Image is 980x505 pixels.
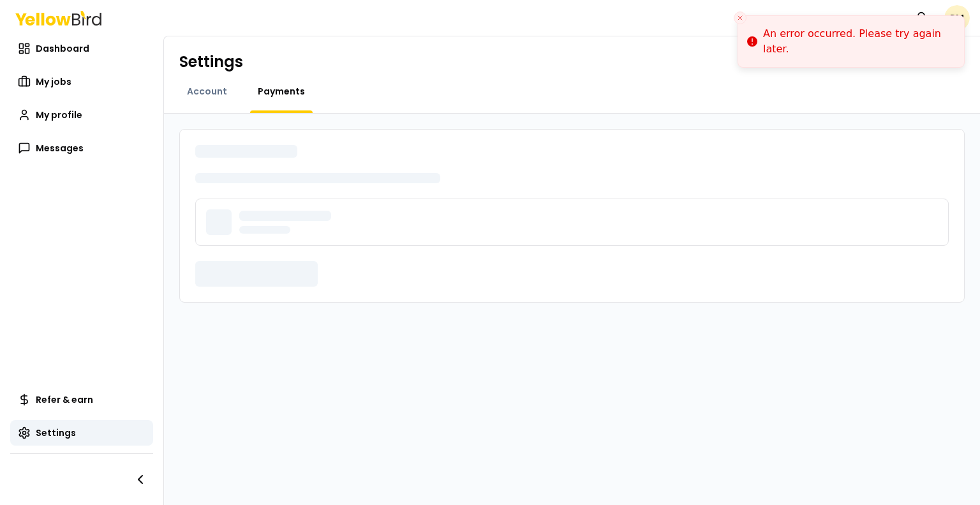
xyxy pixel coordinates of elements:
a: Settings [10,420,153,446]
span: My jobs [36,75,71,88]
span: Settings [36,426,76,439]
span: My profile [36,109,82,121]
span: Refer & earn [36,393,93,406]
a: Account [179,85,235,98]
button: Close toast [734,11,746,24]
a: My profile [10,102,153,128]
a: My jobs [10,69,153,94]
span: Payments [258,85,305,98]
span: RM [944,5,970,31]
a: Payments [250,85,313,98]
a: Refer & earn [10,387,153,412]
a: Messages [10,135,153,161]
a: Dashboard [10,36,153,61]
div: An error occurred. Please try again later. [763,26,954,57]
span: Account [187,85,227,98]
span: Messages [36,142,84,155]
span: Dashboard [36,42,89,55]
h1: Settings [179,52,965,72]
